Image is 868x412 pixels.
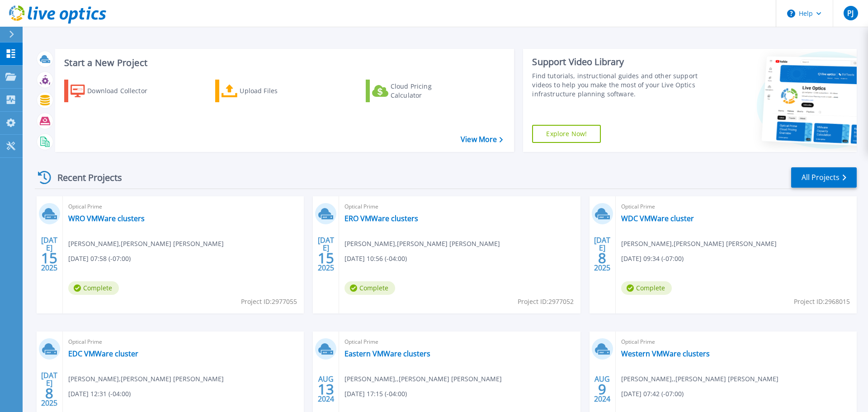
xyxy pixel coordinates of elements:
span: 15 [318,254,334,262]
div: [DATE] 2025 [41,373,58,406]
span: [PERSON_NAME], , [PERSON_NAME] [PERSON_NAME] [344,374,502,384]
span: [DATE] 07:58 (-07:00) [68,254,131,264]
a: ERO VMWare clusters [344,214,418,223]
a: All Projects [791,167,857,188]
span: Optical Prime [344,202,575,212]
span: [PERSON_NAME] , [PERSON_NAME] [PERSON_NAME] [621,239,777,249]
span: Project ID: 2968015 [794,297,850,307]
span: Optical Prime [621,337,851,347]
div: AUG 2024 [317,373,335,406]
a: WDC VMWare cluster [621,214,694,223]
div: Find tutorials, instructional guides and other support videos to help you make the most of your L... [532,71,702,99]
div: Download Collector [87,82,160,100]
h3: Start a New Project [64,58,503,68]
span: PJ [847,9,854,17]
a: Explore Now! [532,125,601,143]
span: Complete [344,281,395,295]
span: Complete [621,281,672,295]
span: 9 [598,385,606,393]
span: Project ID: 2977055 [241,297,297,307]
a: Eastern VMWare clusters [344,349,430,358]
div: Support Video Library [532,56,702,68]
span: 8 [45,389,53,397]
span: [DATE] 12:31 (-04:00) [68,389,131,399]
a: Cloud Pricing Calculator [366,80,467,102]
div: [DATE] 2025 [317,237,335,270]
a: Upload Files [215,80,316,102]
span: 13 [318,385,334,393]
a: Western VMWare clusters [621,349,710,358]
span: Optical Prime [621,202,851,212]
a: WRO VMWare clusters [68,214,145,223]
div: AUG 2024 [594,373,611,406]
span: Optical Prime [344,337,575,347]
span: Complete [68,281,119,295]
span: 15 [41,254,57,262]
a: View More [461,135,503,144]
span: [PERSON_NAME] , [PERSON_NAME] [PERSON_NAME] [68,374,224,384]
div: Cloud Pricing Calculator [391,82,463,100]
div: [DATE] 2025 [41,237,58,270]
span: [DATE] 17:15 (-04:00) [344,389,407,399]
span: 8 [598,254,606,262]
div: Recent Projects [35,166,134,189]
span: Optical Prime [68,202,298,212]
span: [DATE] 07:42 (-07:00) [621,389,684,399]
a: EDC VMWare cluster [68,349,138,358]
div: Upload Files [240,82,312,100]
span: [DATE] 09:34 (-07:00) [621,254,684,264]
span: Project ID: 2977052 [518,297,574,307]
span: [PERSON_NAME], , [PERSON_NAME] [PERSON_NAME] [621,374,778,384]
span: Optical Prime [68,337,298,347]
div: [DATE] 2025 [594,237,611,270]
span: [PERSON_NAME] , [PERSON_NAME] [PERSON_NAME] [68,239,224,249]
span: [DATE] 10:56 (-04:00) [344,254,407,264]
a: Download Collector [64,80,165,102]
span: [PERSON_NAME] , [PERSON_NAME] [PERSON_NAME] [344,239,500,249]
